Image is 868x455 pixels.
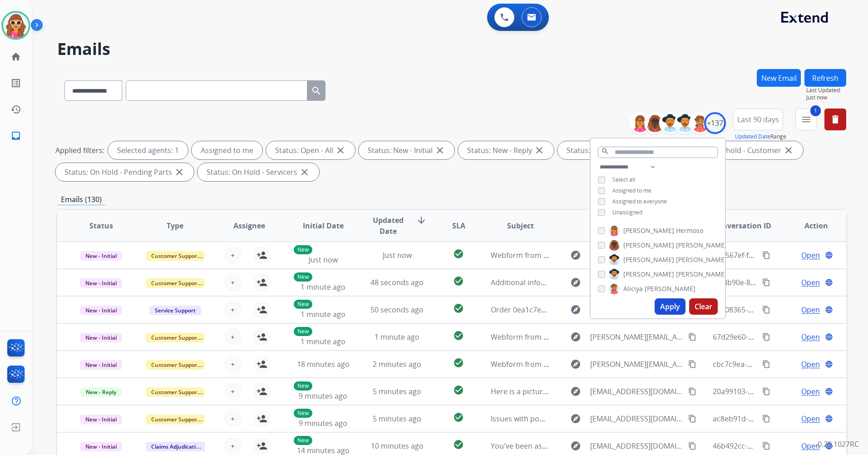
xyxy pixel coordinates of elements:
[801,359,820,370] span: Open
[10,51,21,62] mat-icon: home
[491,441,776,451] span: You've been assigned a new service order: b7009f8d-735a-4057-a5a1-13b876d2c3ce
[801,304,820,315] span: Open
[623,255,674,264] span: [PERSON_NAME]
[804,69,846,87] button: Refresh
[570,359,581,370] mat-icon: explore
[294,300,312,309] p: New
[762,387,770,396] mat-icon: content_copy
[256,359,267,370] mat-icon: person_add
[80,415,122,424] span: New - Initial
[679,141,803,159] div: Status: On-hold - Customer
[453,276,464,287] mat-icon: check_circle
[434,145,445,156] mat-icon: close
[266,141,355,159] div: Status: Open - All
[557,141,676,159] div: Status: On-hold – Internal
[612,176,635,183] span: Select all
[10,104,21,115] mat-icon: history
[224,355,242,373] button: +
[224,437,242,455] button: +
[80,387,122,397] span: New - Reply
[370,305,424,315] span: 50 seconds ago
[713,414,853,424] span: ac8eb91d-a60a-4956-815e-bd61c11e6979
[335,145,346,156] mat-icon: close
[491,386,595,396] span: Here is a picture of the invoice
[806,94,846,101] span: Just now
[416,215,427,226] mat-icon: arrow_downward
[825,306,833,314] mat-icon: language
[373,359,421,369] span: 2 minutes ago
[688,360,696,368] mat-icon: content_copy
[801,331,820,342] span: Open
[224,301,242,319] button: +
[373,414,421,424] span: 5 minutes ago
[299,418,347,428] span: 9 minutes ago
[491,250,696,260] span: Webform from [EMAIL_ADDRESS][DOMAIN_NAME] on [DATE]
[311,85,322,96] mat-icon: search
[224,328,242,346] button: +
[297,359,350,369] span: 18 minutes ago
[534,145,545,156] mat-icon: close
[359,141,454,159] div: Status: New - Initial
[806,87,846,94] span: Last Updated:
[146,251,205,261] span: Customer Support
[373,386,421,396] span: 5 minutes ago
[233,220,265,231] span: Assignee
[491,332,753,342] span: Webform from [PERSON_NAME][EMAIL_ADDRESS][DOMAIN_NAME] on [DATE]
[453,330,464,341] mat-icon: check_circle
[231,277,235,288] span: +
[453,412,464,423] mat-icon: check_circle
[801,413,820,424] span: Open
[80,442,122,451] span: New - Initial
[825,387,833,396] mat-icon: language
[733,109,783,130] button: Last 90 days
[453,439,464,450] mat-icon: check_circle
[231,440,235,451] span: +
[146,360,205,370] span: Customer Support
[688,442,696,450] mat-icon: content_copy
[197,163,319,181] div: Status: On Hold - Servicers
[762,360,770,368] mat-icon: content_copy
[713,359,851,369] span: cbc7c9ea-bcce-4734-9405-5632f5bb9eb0
[256,250,267,261] mat-icon: person_add
[735,133,786,140] span: Range
[3,13,29,38] img: avatar
[801,114,812,125] mat-icon: menu
[294,436,312,445] p: New
[453,385,464,396] mat-icon: check_circle
[80,251,122,261] span: New - Initial
[491,359,753,369] span: Webform from [PERSON_NAME][EMAIL_ADDRESS][DOMAIN_NAME] on [DATE]
[294,272,312,282] p: New
[89,220,113,231] span: Status
[301,282,345,292] span: 1 minute ago
[453,357,464,368] mat-icon: check_circle
[294,409,312,418] p: New
[80,333,122,342] span: New - Initial
[623,284,643,293] span: Aliciya
[294,245,312,254] p: New
[801,386,820,397] span: Open
[570,440,581,451] mat-icon: explore
[149,306,201,315] span: Service Support
[825,278,833,287] mat-icon: language
[688,333,696,341] mat-icon: content_copy
[570,413,581,424] mat-icon: explore
[146,387,205,397] span: Customer Support
[167,220,183,231] span: Type
[570,277,581,288] mat-icon: explore
[570,304,581,315] mat-icon: explore
[309,255,338,265] span: Just now
[146,415,205,424] span: Customer Support
[299,391,347,401] span: 9 minutes ago
[590,413,683,424] span: [EMAIL_ADDRESS][DOMAIN_NAME]
[762,442,770,450] mat-icon: content_copy
[688,387,696,396] mat-icon: content_copy
[570,250,581,261] mat-icon: explore
[688,415,696,423] mat-icon: content_copy
[453,303,464,314] mat-icon: check_circle
[303,220,344,231] span: Initial Date
[590,359,683,370] span: [PERSON_NAME][EMAIL_ADDRESS][DOMAIN_NAME]
[146,333,205,342] span: Customer Support
[713,441,852,451] span: 46b492cc-b1b0-4daa-a5a2-1f0036d39c97
[623,226,674,235] span: [PERSON_NAME]
[224,410,242,428] button: +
